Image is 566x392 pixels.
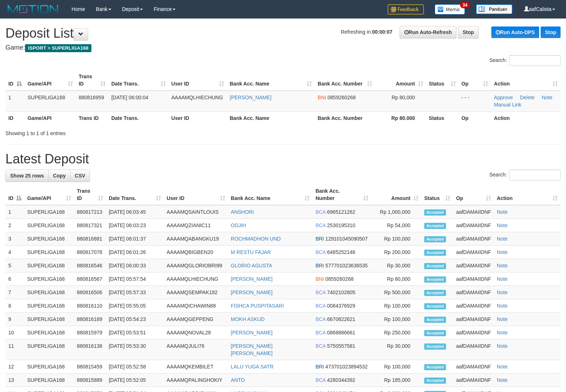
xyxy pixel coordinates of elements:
a: [PERSON_NAME] [PERSON_NAME] [231,343,273,356]
span: Copy 0868886661 to clipboard [327,330,355,335]
span: AAAAMQLHIECHUNG [172,95,223,100]
td: AAAAMQKEMBILET [164,360,228,374]
span: BCA [315,330,326,335]
a: Stop [458,26,479,38]
td: SUPERLIGA168 [24,259,74,272]
span: Copy 129101045090507 to clipboard [325,236,368,242]
span: BRI [315,236,324,242]
a: M RESTU FAJAR [231,249,271,255]
span: ISPORT > SUPERLIGA168 [25,44,91,52]
span: Accepted [424,263,446,269]
th: User ID: activate to sort column ascending [169,70,227,91]
span: BCA [315,303,326,309]
td: 880817321 [74,219,106,232]
td: 5 [5,259,24,272]
th: Amount: activate to sort column ascending [371,184,421,205]
td: aafDAMAIIDNF [453,326,494,339]
td: 880815889 [74,374,106,387]
div: Showing 1 to 1 of 1 entries [5,127,230,137]
td: 880816881 [74,232,106,246]
a: Note [497,343,508,349]
td: SUPERLIGA168 [25,91,76,112]
img: MOTION_logo.png [5,4,61,14]
th: Trans ID: activate to sort column ascending [74,184,106,205]
td: 880815459 [74,360,106,374]
span: Accepted [424,317,446,323]
a: LALU YUGA SATR [231,364,274,370]
span: Copy 0859260268 to clipboard [325,276,354,282]
span: BCA [315,249,326,255]
td: AAAAMQJULI76 [164,339,228,360]
th: Status: activate to sort column ascending [421,184,453,205]
th: Bank Acc. Number [315,111,375,125]
a: [PERSON_NAME] [230,95,272,100]
a: Note [497,303,508,309]
a: Run Auto-DPS [491,26,539,38]
span: [DATE] 06:00:04 [111,95,148,100]
td: [DATE] 06:03:23 [106,219,164,232]
a: Manual Link [494,102,521,108]
th: Bank Acc. Name: activate to sort column ascending [228,184,313,205]
td: 880816546 [74,259,106,272]
span: BRI [315,364,324,370]
td: SUPERLIGA168 [24,246,74,259]
th: Status [426,111,459,125]
span: 34 [460,2,470,8]
span: BCA [315,289,326,295]
a: [PERSON_NAME] [231,276,273,282]
a: Note [497,249,508,255]
td: 9 [5,313,24,326]
a: ANSHORI [231,209,254,215]
td: 1 [5,205,24,219]
span: Copy 5750557581 to clipboard [327,343,355,349]
th: Game/API: activate to sort column ascending [24,184,74,205]
td: [DATE] 06:00:33 [106,259,164,272]
td: AAAAMQGLORIOBRI99 [164,259,228,272]
a: Copy [48,170,70,182]
td: Rp 185,000 [371,374,421,387]
td: 2 [5,219,24,232]
td: aafDAMAIIDNF [453,374,494,387]
span: Copy 6670622621 to clipboard [327,316,355,322]
th: User ID [169,111,227,125]
label: Search: [489,170,561,180]
td: 880816110 [74,299,106,313]
th: Date Trans. [108,111,169,125]
span: BCA [315,343,326,349]
td: AAAAMQABANGKU19 [164,232,228,246]
td: SUPERLIGA168 [24,313,74,326]
span: Copy 0084376929 to clipboard [327,303,355,309]
td: aafDAMAIIDNF [453,205,494,219]
td: [DATE] 06:03:45 [106,205,164,219]
img: Button%20Memo.svg [435,4,465,14]
td: SUPERLIGA168 [24,286,74,299]
span: Rp 80,000 [392,95,415,100]
td: 10 [5,326,24,339]
td: [DATE] 06:01:37 [106,232,164,246]
td: SUPERLIGA168 [24,219,74,232]
a: [PERSON_NAME] [231,289,273,295]
td: AAAAMQPALINGHOKIY [164,374,228,387]
td: 880815979 [74,326,106,339]
span: BCA [315,316,326,322]
th: Date Trans.: activate to sort column ascending [106,184,164,205]
th: Game/API: activate to sort column ascending [25,70,76,91]
th: Bank Acc. Number: activate to sort column ascending [313,184,371,205]
th: ID: activate to sort column descending [5,184,24,205]
td: aafDAMAIIDNF [453,232,494,246]
td: Rp 100,000 [371,232,421,246]
td: Rp 100,000 [371,299,421,313]
td: aafDAMAIIDNF [453,246,494,259]
span: Accepted [424,236,446,242]
a: CSV [70,170,90,182]
label: Search: [489,55,561,66]
td: [DATE] 05:52:58 [106,360,164,374]
td: [DATE] 05:53:30 [106,339,164,360]
td: aafDAMAIIDNF [453,313,494,326]
td: aafDAMAIIDNF [453,286,494,299]
span: Copy 7402102805 to clipboard [327,289,355,295]
td: Rp 250,000 [371,326,421,339]
td: Rp 30,000 [371,339,421,360]
span: BCA [315,377,326,383]
td: Rp 54,000 [371,219,421,232]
